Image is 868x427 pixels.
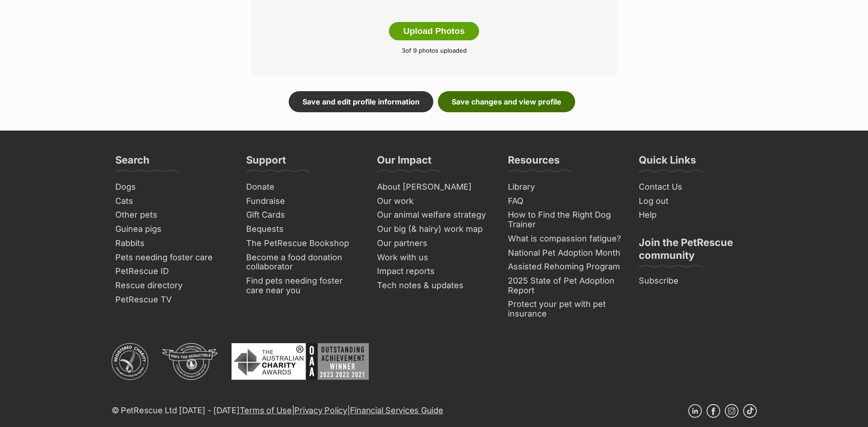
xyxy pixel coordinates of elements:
[246,153,286,172] h3: Support
[635,180,757,194] a: Contact Us
[112,293,233,307] a: PetRescue TV
[504,297,626,321] a: Protect your pet with pet insurance
[373,222,495,236] a: Our big (& hairy) work map
[265,46,604,55] p: of 9 photos uploaded
[504,194,626,208] a: FAQ
[112,279,233,293] a: Rescue directory
[438,91,575,112] a: Save changes and view profile
[504,232,626,246] a: What is compassion fatigue?
[112,404,443,416] p: © PetRescue Ltd [DATE] - [DATE] | |
[725,404,739,418] a: Instagram
[377,153,431,172] h3: Our Impact
[243,208,364,222] a: Gift Cards
[350,405,443,415] a: Financial Services Guide
[504,274,626,297] a: 2025 State of Pet Adoption Report
[112,264,233,279] a: PetRescue ID
[373,279,495,293] a: Tech notes & updates
[373,236,495,251] a: Our partners
[373,251,495,265] a: Work with us
[639,153,696,172] h3: Quick Links
[504,246,626,260] a: National Pet Adoption Month
[240,405,292,415] a: Terms of Use
[112,208,233,222] a: Other pets
[508,153,560,172] h3: Resources
[504,180,626,194] a: Library
[243,222,364,236] a: Bequests
[289,91,433,112] a: Save and edit profile information
[112,251,233,265] a: Pets needing foster care
[294,405,347,415] a: Privacy Policy
[373,180,495,194] a: About [PERSON_NAME]
[112,236,233,251] a: Rabbits
[688,404,702,418] a: Linkedin
[243,194,364,208] a: Fundraise
[115,153,150,172] h3: Search
[706,404,720,418] a: Facebook
[373,264,495,279] a: Impact reports
[402,47,405,54] span: 3
[639,236,753,267] h3: Join the PetRescue community
[635,194,757,208] a: Log out
[504,208,626,231] a: How to Find the Right Dog Trainer
[112,222,233,236] a: Guinea pigs
[112,343,148,380] img: ACNC
[232,343,369,380] img: Australian Charity Awards - Outstanding Achievement Winner 2023 - 2022 - 2021
[389,22,479,40] button: Upload Photos
[243,180,364,194] a: Donate
[504,260,626,274] a: Assisted Rehoming Program
[635,208,757,222] a: Help
[243,236,364,251] a: The PetRescue Bookshop
[243,251,364,274] a: Become a food donation collaborator
[162,343,218,380] img: DGR
[743,404,757,418] a: TikTok
[243,274,364,297] a: Find pets needing foster care near you
[635,274,757,288] a: Subscribe
[373,194,495,208] a: Our work
[112,180,233,194] a: Dogs
[373,208,495,222] a: Our animal welfare strategy
[112,194,233,208] a: Cats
